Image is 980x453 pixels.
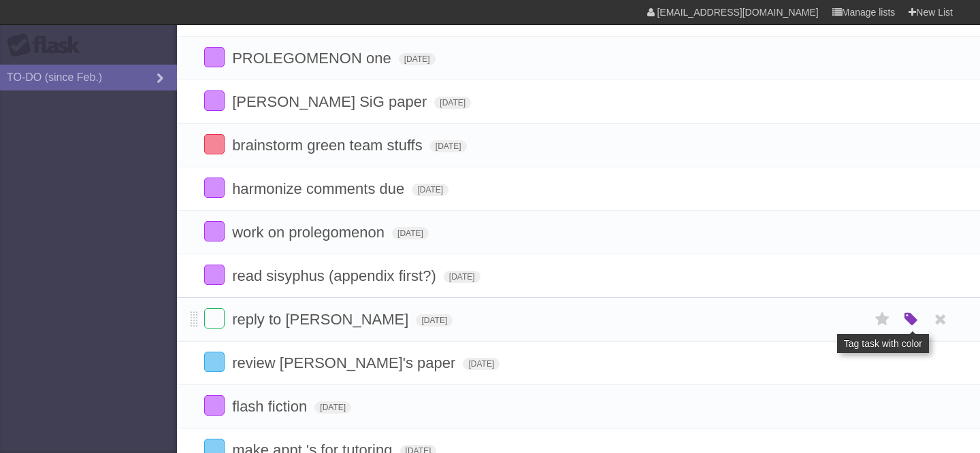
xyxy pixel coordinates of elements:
[412,184,448,196] span: [DATE]
[204,352,225,372] label: Done
[204,221,225,241] label: Done
[232,354,459,371] span: review [PERSON_NAME]'s paper
[463,358,500,370] span: [DATE]
[204,265,225,285] label: Done
[232,398,310,415] span: flash fiction
[204,395,225,416] label: Done
[204,178,225,198] label: Done
[232,93,430,110] span: [PERSON_NAME] SiG paper
[399,53,436,65] span: [DATE]
[444,271,480,283] span: [DATE]
[204,90,225,111] label: Done
[204,308,225,329] label: Done
[314,401,351,414] span: [DATE]
[434,97,471,109] span: [DATE]
[7,33,88,58] div: Flask
[204,47,225,67] label: Done
[204,134,225,154] label: Done
[232,267,440,284] span: read sisyphus (appendix first?)
[232,224,388,241] span: work on prolegomenon
[430,140,467,152] span: [DATE]
[392,227,429,239] span: [DATE]
[416,314,453,326] span: [DATE]
[232,50,395,67] span: PROLEGOMENON one
[232,137,426,154] span: brainstorm green team stuffs
[232,311,412,328] span: reply to [PERSON_NAME]
[232,180,408,197] span: harmonize comments due
[870,308,896,331] label: Star task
